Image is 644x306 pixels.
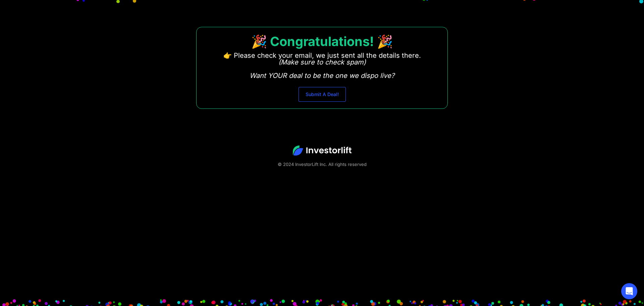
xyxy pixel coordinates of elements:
[299,87,346,102] a: Submit A Deal!
[223,52,421,79] p: 👉 Please check your email, we just sent all the details there. ‍
[621,283,637,299] div: Open Intercom Messenger
[251,34,393,49] strong: 🎉 Congratulations! 🎉
[23,161,621,168] div: © 2024 InvestorLift Inc. All rights reserved
[250,58,394,80] em: (Make sure to check spam) Want YOUR deal to be the one we dispo live?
